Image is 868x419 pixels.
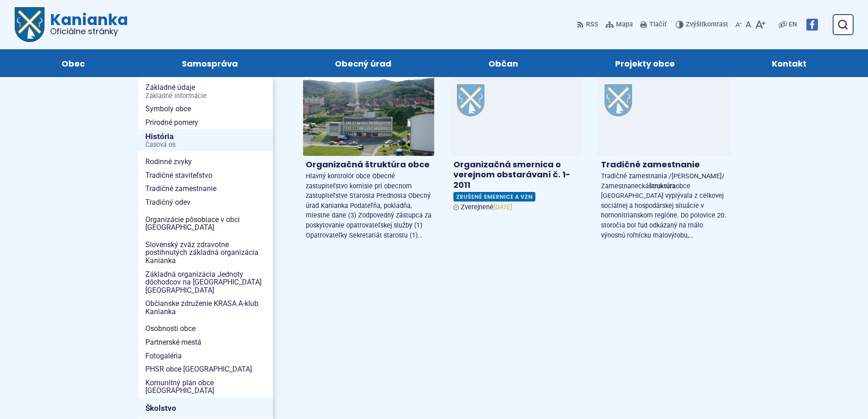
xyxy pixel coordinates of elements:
[449,49,558,77] a: Občan
[493,203,512,211] em: [DATE]
[62,49,85,77] span: Obec
[753,15,767,34] button: Zväčšiť veľkosť písma
[638,15,668,34] button: Tlačiť
[686,21,728,29] span: kontrast
[145,297,266,318] span: Občianske združenie KRASA A-klub Kanianka
[676,15,730,34] button: Zvýšiťkontrast
[488,49,518,77] span: Občan
[306,172,431,239] span: Hlavný kontrolór obce Obecné zastupiteľstvo komisie pri obecnom zastupiteľstve Starosta Prednosta...
[145,141,266,149] span: Časová os
[138,349,273,363] a: Fotogaléria
[50,27,128,36] span: Oficiálne stránky
[15,7,45,42] img: Prejsť na domovskú stránku
[586,19,598,30] span: RSS
[604,15,635,34] a: Mapa
[733,49,846,77] a: Kontakt
[461,203,512,211] span: Zverejnené
[145,238,266,268] span: Slovenský zväz zdravotne postihnutých základná organizácia Kanianka
[145,182,266,196] span: Tradičné zamestnanie
[138,169,273,182] a: Tradičné staviteľstvo
[649,21,667,29] span: Tlačiť
[145,376,266,398] span: Komunitný plán obce [GEOGRAPHIC_DATA]
[145,322,266,336] span: Osobnosti obce
[145,93,266,100] span: Základné informácie
[138,362,273,376] a: PHSR obce [GEOGRAPHIC_DATA]
[145,349,266,363] span: Fotogaléria
[601,172,726,239] span: Tradičné zamestnania /[PERSON_NAME]/ Zamestnanecká obce [GEOGRAPHIC_DATA] vyplývala z celkovej so...
[145,169,266,182] span: Tradičné staviteľstvo
[453,192,535,202] span: Zrušené smernice a VZN
[306,160,431,170] h4: Organizačná štruktúra obce
[772,49,806,77] span: Kontakt
[138,322,273,336] a: Osobnosti obce
[22,49,124,77] a: Obec
[142,49,277,77] a: Samospráva
[616,19,633,30] span: Mapa
[450,77,583,215] a: Organizačná smernica o verejnom obstarávaní č. 1-2011 Zrušené smernice a VZN Zverejnené[DATE]
[138,238,273,268] a: Slovenský zväz zdravotne postihnutých základná organizácia Kanianka
[597,77,730,244] a: Tradičné zamestnanie Tradičné zamestnania /[PERSON_NAME]/ Zamestnaneckáštruktúraobce [GEOGRAPHIC_...
[302,77,435,244] a: Organizačná štruktúra obce Hlavný kontrolór obce Obecné zastupiteľstvo komisie pri obecnom zastup...
[15,7,128,42] a: Logo Kanianka, prejsť na domovskú stránku.
[295,49,431,77] a: Obecný úrad
[138,182,273,196] a: Tradičné zamestnanie
[145,362,266,376] span: PHSR obce [GEOGRAPHIC_DATA]
[601,160,727,170] h4: Tradičné zamestnanie
[145,268,266,297] span: Základná organizácia Jednoty dôchodcov na [GEOGRAPHIC_DATA] [GEOGRAPHIC_DATA]
[138,155,273,169] a: Rodinné zvyky
[138,213,273,234] a: Organizácie pôsobiace v obci [GEOGRAPHIC_DATA]
[744,15,753,34] button: Nastaviť pôvodnú veľkosť písma
[45,12,128,36] span: Kanianka
[138,102,273,116] a: Symboly obce
[806,19,818,31] img: Prejsť na Facebook stránku
[138,336,273,349] a: Partnerské mestá
[145,81,266,102] span: Základné údaje
[138,81,273,102] a: Základné údajeZákladné informácie
[615,49,675,77] span: Projekty obce
[686,21,704,28] span: Zvýšiť
[577,15,600,34] a: RSS
[145,401,266,415] span: Školstvo
[453,160,579,191] h4: Organizačná smernica o verejnom obstarávaní č. 1-2011
[787,19,799,30] a: EN
[138,116,273,129] a: Prírodné pomery
[138,297,273,318] a: Občianske združenie KRASA A-klub Kanianka
[138,398,273,419] a: Školstvo
[138,129,273,152] a: HistóriaČasová os
[145,102,266,116] span: Symboly obce
[145,129,266,152] span: História
[138,376,273,398] a: Komunitný plán obce [GEOGRAPHIC_DATA]
[734,15,744,34] button: Zmenšiť veľkosť písma
[145,155,266,169] span: Rodinné zvyky
[182,49,238,77] span: Samospráva
[335,49,391,77] span: Obecný úrad
[138,268,273,297] a: Základná organizácia Jednoty dôchodcov na [GEOGRAPHIC_DATA] [GEOGRAPHIC_DATA]
[145,116,266,129] span: Prírodné pomery
[138,196,273,209] a: Tradičný odev
[145,196,266,209] span: Tradičný odev
[145,213,266,234] span: Organizácie pôsobiace v obci [GEOGRAPHIC_DATA]
[789,19,797,30] span: EN
[576,49,714,77] a: Projekty obce
[649,182,676,190] strong: štruktúra
[145,336,266,349] span: Partnerské mestá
